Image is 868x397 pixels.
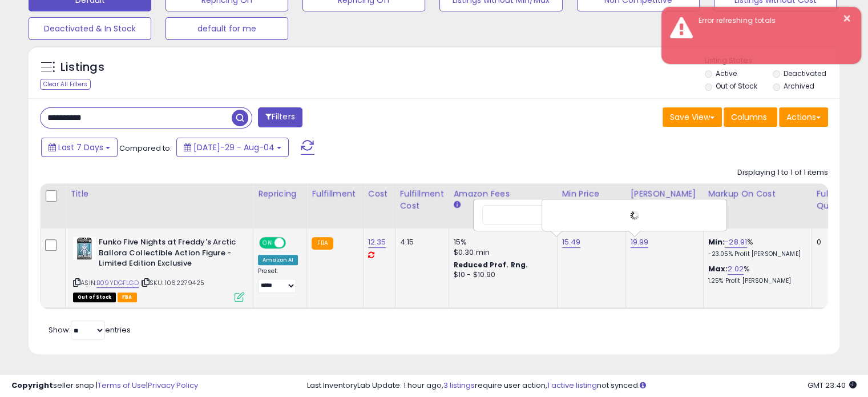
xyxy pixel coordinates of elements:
span: Show: entries [49,324,131,335]
span: Columns [731,111,767,123]
div: % [708,264,803,285]
label: Out of Stock [716,81,757,91]
a: Privacy Policy [148,380,198,391]
b: Funko Five Nights at Freddy's Arctic Ballora Collectible Action Figure - Limited Edition Exclusive [99,237,237,272]
button: [DATE]-29 - Aug-04 [176,138,289,157]
div: % [708,237,803,258]
div: Amazon AI [258,255,298,265]
div: Amazon Fees [454,188,552,200]
span: All listings that are currently out of stock and unavailable for purchase on Amazon [73,292,116,302]
small: FBA [312,237,333,250]
div: 4.15 [400,237,440,247]
span: ON [260,238,274,248]
a: 12.35 [368,236,386,248]
div: $0.30 min [454,247,548,258]
b: Reduced Prof. Rng. [454,260,528,270]
h5: Listings [60,59,104,75]
a: Terms of Use [98,380,146,391]
a: B09YDGFLGD [96,278,139,288]
button: × [842,11,851,26]
span: Last 7 Days [58,142,103,153]
div: 15% [454,237,548,247]
strong: Copyright [11,380,53,391]
span: | SKU: 1062279425 [140,278,204,287]
button: Filters [258,107,302,127]
span: Compared to: [119,143,172,154]
div: Displaying 1 to 1 of 1 items [737,167,828,178]
img: 51BxAkejouL._SL40_.jpg [73,237,96,260]
div: Repricing [258,188,302,200]
label: Archived [783,81,814,91]
small: Amazon Fees. [454,200,461,210]
th: The percentage added to the cost of goods (COGS) that forms the calculator for Min & Max prices. [703,183,812,228]
div: Fulfillment Cost [400,188,444,212]
button: Deactivated & In Stock [29,17,151,40]
div: 0 [817,237,852,247]
div: ASIN: [73,237,244,300]
div: [PERSON_NAME] [631,188,699,200]
div: Title [70,188,248,200]
a: 1 active listing [547,380,597,391]
button: default for me [165,17,288,40]
button: Columns [724,107,777,127]
label: Active [716,69,737,78]
button: Last 7 Days [41,138,118,157]
div: Fulfillment [312,188,358,200]
b: Min: [708,236,725,247]
div: Min Price [562,188,621,200]
a: -28.91 [725,236,747,248]
span: FBA [118,292,137,302]
button: Actions [779,107,828,127]
p: -23.05% Profit [PERSON_NAME] [708,250,803,258]
a: 15.49 [562,236,581,248]
a: 2.02 [728,263,744,275]
div: Preset: [258,267,298,293]
div: seller snap | | [11,380,198,391]
span: OFF [284,238,302,248]
span: [DATE]-29 - Aug-04 [193,142,274,153]
div: $10 - $10.90 [454,270,548,280]
p: 1.25% Profit [PERSON_NAME] [708,277,803,285]
div: Cost [368,188,390,200]
div: Markup on Cost [708,188,807,200]
span: 2025-08-12 23:40 GMT [808,380,857,391]
a: 19.99 [631,236,649,248]
a: 3 listings [443,380,475,391]
div: Fulfillable Quantity [817,188,856,212]
b: Max: [708,263,728,274]
label: Deactivated [783,69,826,78]
div: Last InventoryLab Update: 1 hour ago, require user action, not synced. [307,380,857,391]
div: Clear All Filters [40,79,91,90]
button: Save View [663,107,722,127]
div: Error refreshing totals [690,15,853,26]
